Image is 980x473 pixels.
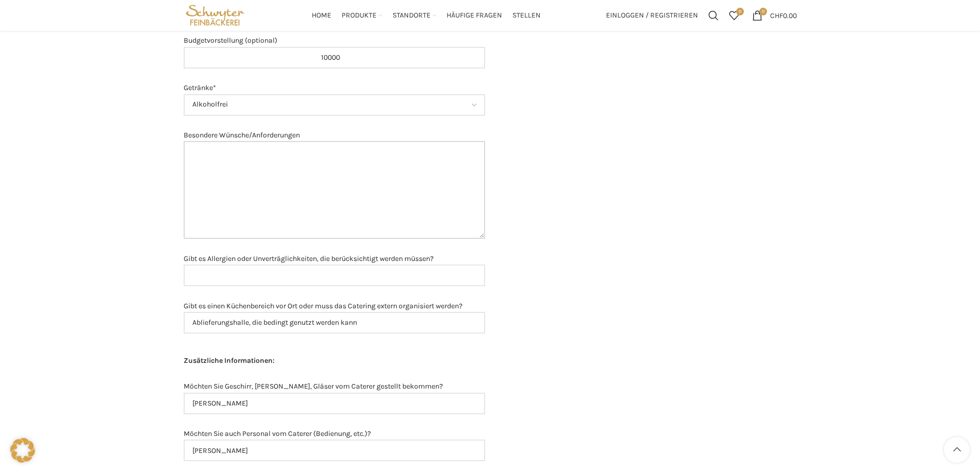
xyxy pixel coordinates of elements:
[724,5,744,26] a: 0
[393,11,431,21] span: Standorte
[512,11,541,21] span: Stellen
[184,393,485,414] input: Möchten Sie Geschirr, [PERSON_NAME], Gläser vom Caterer gestellt bekommen?
[447,5,502,26] a: Häufige Fragen
[184,428,485,461] label: Möchten Sie auch Personal vom Caterer (Bedienung, etc.)?
[770,11,783,20] span: CHF
[184,141,485,239] textarea: Besondere Wünsche/Anforderungen
[512,5,541,26] a: Stellen
[770,11,797,20] bdi: 0.00
[184,130,485,239] label: Besondere Wünsche/Anforderungen
[184,47,485,68] input: Budgetvorstellung (optional)
[759,8,767,15] span: 0
[184,35,485,68] label: Budgetvorstellung (optional)
[184,312,485,334] input: Gibt es einen Küchenbereich vor Ort oder muss das Catering extern organisiert werden?
[601,5,703,26] a: Einloggen / Registrieren
[703,5,724,26] a: Suchen
[724,5,744,26] div: Meine Wunschliste
[184,301,485,334] label: Gibt es einen Küchenbereich vor Ort oder muss das Catering extern organisiert werden?
[312,5,331,26] a: Home
[252,5,600,26] div: Main navigation
[312,11,331,21] span: Home
[736,8,744,15] span: 0
[184,440,485,461] input: Möchten Sie auch Personal vom Caterer (Bedienung, etc.)?
[184,253,485,286] label: Gibt es Allergien oder Unverträglichkeiten, die berücksichtigt werden müssen?
[944,437,970,463] a: Scroll to top button
[184,94,485,116] select: Getränke*
[184,82,485,115] label: Getränke*
[342,11,377,21] span: Produkte
[184,356,275,365] strong: Zusätzliche Informationen:
[184,10,247,19] a: Site logo
[342,5,382,26] a: Produkte
[747,5,802,26] a: 0 CHF0.00
[393,5,436,26] a: Standorte
[606,12,698,19] span: Einloggen / Registrieren
[447,11,502,21] span: Häufige Fragen
[184,381,485,414] label: Möchten Sie Geschirr, [PERSON_NAME], Gläser vom Caterer gestellt bekommen?
[184,265,485,286] input: Gibt es Allergien oder Unverträglichkeiten, die berücksichtigt werden müssen?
